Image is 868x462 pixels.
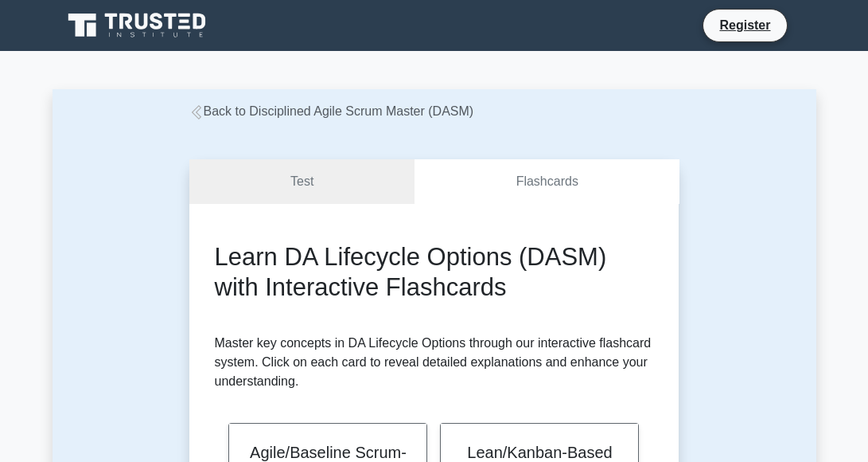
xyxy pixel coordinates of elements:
[189,104,474,118] a: Back to Disciplined Agile Scrum Master (DASM)
[215,242,654,301] h2: Learn DA Lifecycle Options (DASM) with Interactive Flashcards
[415,159,679,205] a: Flashcards
[710,15,780,35] a: Register
[189,159,415,205] a: Test
[215,334,654,391] p: Master key concepts in DA Lifecycle Options through our interactive flashcard system. Click on ea...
